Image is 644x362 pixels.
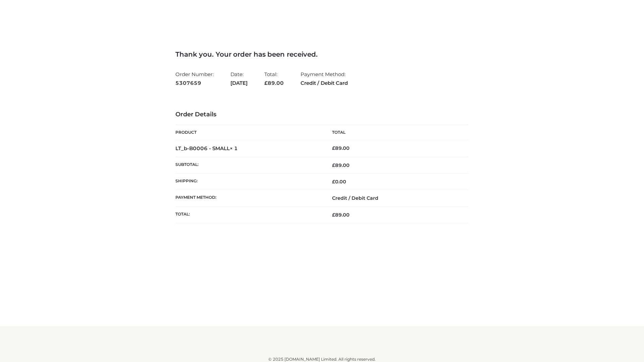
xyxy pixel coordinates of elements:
li: Order Number: [175,68,214,89]
strong: 5307659 [175,79,214,87]
span: £ [332,179,335,185]
span: £ [332,212,335,218]
h3: Order Details [175,111,469,118]
span: £ [332,162,335,168]
th: Shipping: [175,174,322,190]
bdi: 89.00 [332,145,350,151]
li: Total: [264,68,284,89]
strong: Credit / Debit Card [301,79,348,87]
th: Product [175,125,322,140]
span: £ [264,80,268,86]
li: Date: [230,68,248,89]
span: 89.00 [332,162,350,168]
h3: Thank you. Your order has been received. [175,50,469,58]
th: Total [322,125,469,140]
strong: × 1 [230,145,238,152]
li: Payment Method: [301,68,348,89]
th: Subtotal: [175,157,322,173]
bdi: 0.00 [332,179,346,185]
strong: [DATE] [230,79,248,87]
th: Total: [175,206,322,223]
strong: LT_b-B0006 - SMALL [175,145,238,152]
td: Credit / Debit Card [322,190,469,206]
span: 89.00 [264,80,284,86]
span: 89.00 [332,212,350,218]
span: £ [332,145,335,151]
th: Payment method: [175,190,322,206]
